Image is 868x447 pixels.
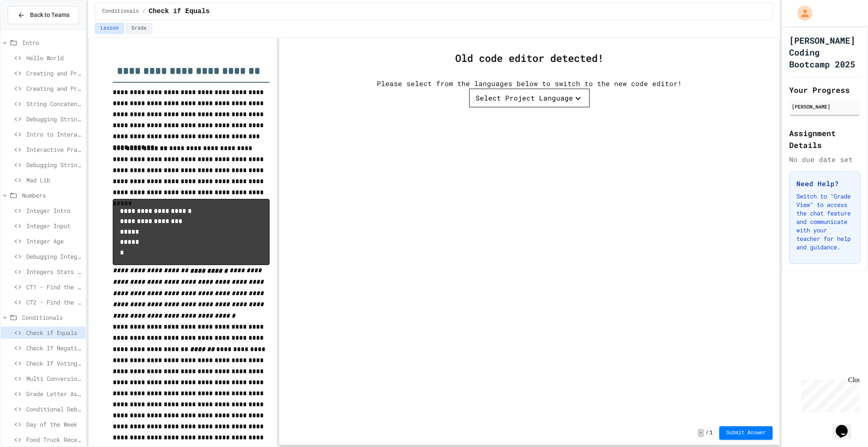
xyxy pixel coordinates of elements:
iframe: chat widget [832,413,860,439]
div: Chat with us now!Close [3,3,58,54]
span: Interactive Practice - Who Are You? [26,145,82,154]
p: Switch to "Grade View" to access the chat feature and communicate with your teacher for help and ... [796,192,853,251]
iframe: chat widget [798,376,860,412]
h3: Need Help? [796,179,853,189]
span: Integer Input [26,221,82,230]
div: Old code editor detected! [455,50,604,66]
button: Submit Answer [719,426,773,440]
span: Intro to Interactive Programs [26,130,82,139]
span: Check if Equals [149,6,210,17]
span: Multi Conversion Calculator [26,374,82,383]
button: Grade [126,23,152,34]
span: 1 [709,430,712,436]
span: CT2 - Find the Perimeter of a Rectangle [26,298,82,307]
span: Creating and Printing a String Variable [26,69,82,78]
button: Back to Teams [8,6,79,24]
span: Integer Intro [26,206,82,215]
span: Creating and Printing 2+ variables [26,84,82,93]
div: Please select from the languages below to switch to the new code editor! [377,78,682,89]
span: Debugging Strings [26,115,82,123]
div: My Account [788,3,815,23]
span: Hello World [26,53,82,62]
span: Conditional Debugging [26,405,82,413]
h1: [PERSON_NAME] Coding Bootcamp 2025 [789,34,860,70]
button: Lesson [95,23,124,34]
span: Intro [22,38,82,47]
span: Debugging Strings 2 [26,160,82,169]
span: / [706,430,709,436]
span: Mad Lib [26,176,82,184]
span: Submit Answer [726,430,766,436]
span: Integers Stats and Leveling [26,267,82,276]
span: Numbers [22,191,82,200]
div: [PERSON_NAME] [792,103,858,110]
span: Grade Letter Assign [26,389,82,398]
span: Check If Negative [26,344,82,352]
span: Check If Voting Age [26,359,82,368]
h2: Assignment Details [789,127,860,151]
span: Food Truck Receipt [26,435,82,444]
span: Back to Teams [30,11,70,20]
span: Integer Age [26,237,82,246]
span: / [142,8,145,15]
div: Select Project Language [476,93,573,103]
span: Debugging Integers [26,252,82,261]
span: Check if Equals [26,328,82,337]
span: - [698,429,704,437]
span: String Concatenation [26,99,82,108]
h2: Your Progress [789,84,860,96]
button: Select Project Language [469,89,590,107]
span: CT1 - Find the Area of a Rectangle [26,282,82,291]
span: Conditionals [102,8,139,15]
span: Conditionals [22,313,82,322]
div: No due date set [789,154,860,165]
span: Day of the Week [26,420,82,429]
